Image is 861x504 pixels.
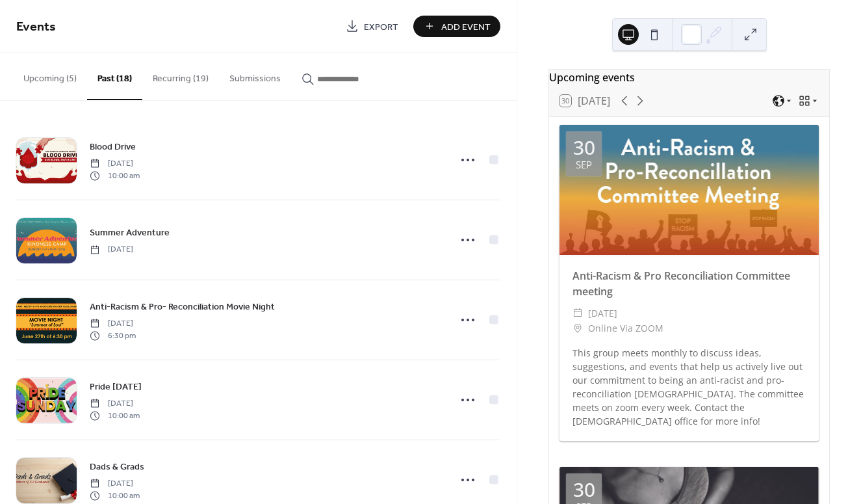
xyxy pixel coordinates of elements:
[90,300,275,314] span: Anti-Racism & Pro- Reconciliation Movie Night
[90,318,136,330] span: [DATE]
[219,53,291,99] button: Submissions
[90,140,136,154] span: Blood Drive
[336,16,408,37] a: Export
[559,346,819,428] div: This group meets monthly to discuss ideas, suggestions, and events that help us actively live out...
[572,306,583,321] div: ​
[90,299,275,314] a: Anti-Racism & Pro- Reconciliation Movie Night
[572,321,583,336] div: ​
[90,460,144,474] span: Dads & Grads
[16,14,56,40] span: Events
[90,410,140,421] span: 10:00 am
[90,380,142,394] span: Pride [DATE]
[142,53,219,99] button: Recurring (19)
[90,459,144,474] a: Dads & Grads
[573,480,595,499] div: 30
[90,226,170,240] span: Summer Adventure
[90,139,136,154] a: Blood Drive
[90,490,140,501] span: 10:00 am
[559,268,819,299] div: Anti-Racism & Pro Reconciliation Committee meeting
[90,244,133,256] span: [DATE]
[364,20,398,34] span: Export
[90,330,136,341] span: 6:30 pm
[441,20,491,34] span: Add Event
[90,478,140,490] span: [DATE]
[573,138,595,157] div: 30
[549,70,829,85] div: Upcoming events
[588,321,663,336] span: Online Via ZOOM
[90,170,140,181] span: 10:00 am
[90,225,170,240] a: Summer Adventure
[588,306,617,321] span: [DATE]
[90,398,140,410] span: [DATE]
[87,53,142,100] button: Past (18)
[90,379,142,394] a: Pride [DATE]
[90,158,140,170] span: [DATE]
[576,160,592,170] div: Sep
[13,53,87,99] button: Upcoming (5)
[413,16,500,37] button: Add Event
